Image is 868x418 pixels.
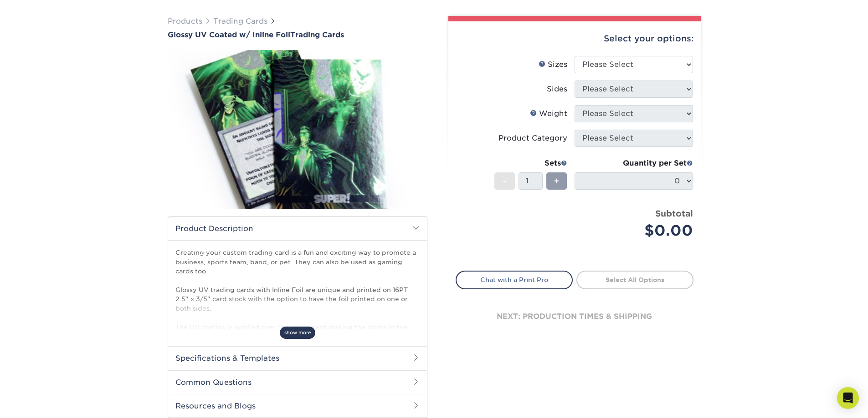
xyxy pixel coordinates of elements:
div: next: production times & shipping [456,289,693,344]
strong: Subtotal [655,208,693,218]
h1: Trading Cards [168,30,427,39]
span: Glossy UV Coated w/ Inline Foil [168,30,290,39]
a: Products [168,17,202,25]
a: Select All Options [576,271,693,289]
img: Glossy UV Coated w/ Inline Foil 01 [168,40,427,219]
h2: Common Questions [168,370,427,394]
div: Weight [530,108,567,119]
div: $0.00 [581,220,693,242]
a: Chat with a Print Pro [456,271,573,289]
div: Sizes [539,59,567,70]
div: Open Intercom Messenger [837,387,859,409]
a: Glossy UV Coated w/ Inline FoilTrading Cards [168,30,427,39]
span: show more [280,327,315,339]
a: Trading Cards [213,17,267,25]
span: - [503,174,507,188]
h2: Product Description [168,217,427,240]
div: Quantity per Set [575,158,693,169]
div: Select your options: [456,21,693,56]
p: Creating your custom trading card is a fun and exciting way to promote a business, sports team, b... [175,248,420,350]
div: Sides [547,84,567,95]
h2: Resources and Blogs [168,394,427,418]
span: + [554,174,560,188]
div: Sets [494,158,567,169]
h2: Specifications & Templates [168,346,427,370]
div: Product Category [498,133,567,144]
